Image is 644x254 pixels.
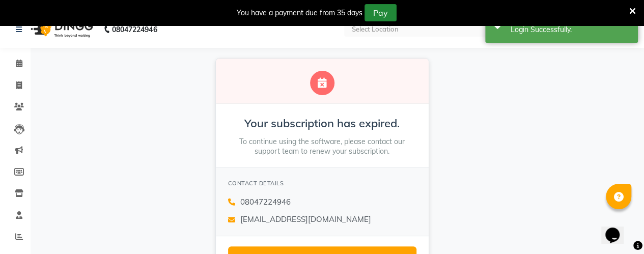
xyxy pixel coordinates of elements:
[240,196,291,208] span: 08047224946
[240,214,371,225] span: [EMAIL_ADDRESS][DOMAIN_NAME]
[511,24,630,35] div: Login Successfully.
[601,213,634,244] iframe: chat widget
[237,8,362,18] div: You have a payment due from 35 days
[26,15,96,44] img: logo
[112,15,157,44] b: 08047224946
[365,4,397,21] button: Pay
[228,180,284,187] span: CONTACT DETAILS
[228,137,416,157] p: To continue using the software, please contact our support team to renew your subscription.
[228,116,416,131] h2: Your subscription has expired.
